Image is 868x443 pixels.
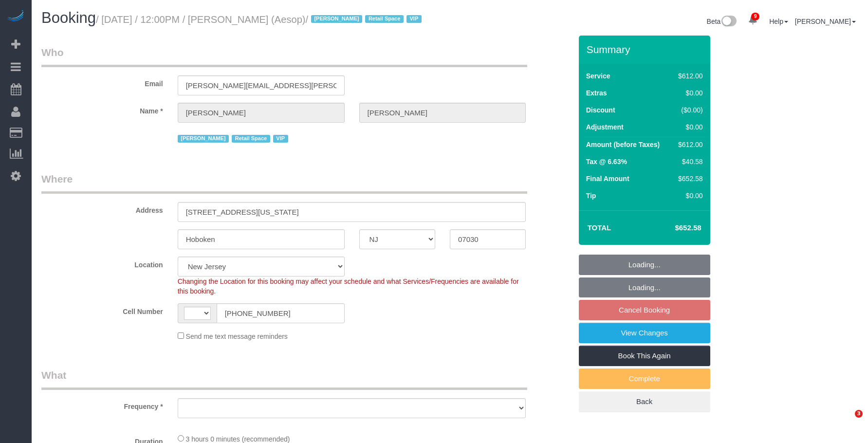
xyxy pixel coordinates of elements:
label: Discount [586,105,615,115]
img: New interface [720,16,737,28]
div: ($0.00) [674,105,702,115]
label: Tip [586,191,596,201]
label: Address [34,202,170,215]
input: Cell Number [217,303,345,323]
img: Automaid Logo [6,10,25,23]
span: [PERSON_NAME] [178,135,229,143]
h3: Summary [587,44,705,55]
div: $0.00 [674,191,702,201]
div: $0.00 [674,88,702,98]
input: City [178,229,345,249]
a: [PERSON_NAME] [795,18,856,25]
legend: Where [41,172,527,194]
label: Email [34,75,170,89]
span: 3 hours 0 minutes (recommended) [186,435,290,443]
label: Extras [586,88,607,98]
span: Send me text message reminders [186,332,288,340]
div: $652.58 [674,174,702,184]
input: Zip Code [450,229,526,249]
span: Retail Space [365,15,404,23]
span: 3 [855,410,863,418]
a: Book This Again [579,346,710,366]
input: Last Name [359,103,526,123]
small: / [DATE] / 12:00PM / [PERSON_NAME] (Aesop) [96,14,425,25]
a: Back [579,391,710,412]
a: Beta [707,18,737,25]
span: / [306,14,425,25]
legend: Who [41,45,527,67]
span: 9 [751,13,759,20]
span: [PERSON_NAME] [311,15,362,23]
label: Amount (before Taxes) [586,140,660,149]
div: $612.00 [674,71,702,81]
label: Location [34,257,170,270]
label: Frequency * [34,398,170,411]
span: Retail Space [232,135,270,143]
input: First Name [178,103,345,123]
legend: What [41,368,527,390]
a: 9 [743,10,762,31]
span: VIP [406,15,422,23]
label: Service [586,71,610,81]
label: Final Amount [586,174,629,184]
label: Adjustment [586,122,624,132]
h4: $652.58 [646,224,701,232]
a: Help [769,18,788,25]
span: VIP [273,135,288,143]
span: Changing the Location for this booking may affect your schedule and what Services/Frequencies are... [178,277,519,295]
input: Email [178,75,345,95]
div: $40.58 [674,157,702,166]
label: Tax @ 6.63% [586,157,627,166]
a: View Changes [579,323,710,343]
label: Cell Number [34,303,170,316]
strong: Total [588,223,611,232]
div: $0.00 [674,122,702,132]
iframe: Intercom live chat [835,410,858,433]
label: Name * [34,103,170,116]
span: Booking [41,9,96,26]
div: $612.00 [674,140,702,149]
